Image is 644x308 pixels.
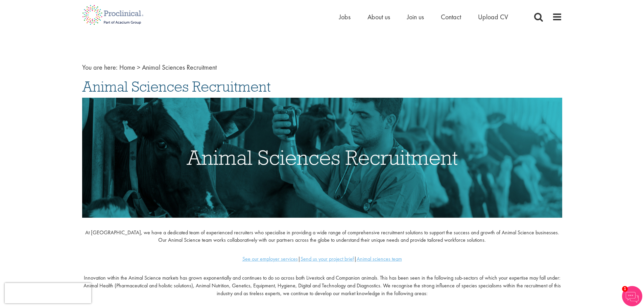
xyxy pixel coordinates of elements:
[339,13,351,21] a: Jobs
[357,255,402,262] a: Animal sciences team
[5,283,91,303] iframe: reCAPTCHA
[367,13,390,21] a: About us
[142,63,217,72] span: Animal Sciences Recruitment
[82,255,562,263] div: | |
[622,286,628,292] span: 1
[407,13,424,21] a: Join us
[119,63,135,72] a: breadcrumb link
[82,274,562,298] p: Innovation within the Animal Science markets has grown exponentially and continues to do so acros...
[82,229,562,244] p: At [GEOGRAPHIC_DATA], we have a dedicated team of experienced recruiters who specialise in provid...
[441,13,461,21] a: Contact
[137,63,140,72] span: >
[301,255,354,262] a: Send us your project brief
[82,77,271,96] span: Animal Sciences Recruitment
[478,13,508,21] a: Upload CV
[242,255,298,262] a: See our employer services
[622,286,642,306] img: Chatbot
[82,63,118,72] span: You are here:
